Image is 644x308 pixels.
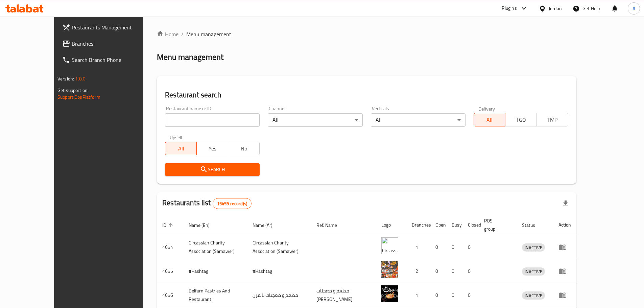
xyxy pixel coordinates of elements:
td: 0 [430,259,446,283]
div: Menu [558,291,571,299]
button: Search [165,163,260,176]
td: 1 [406,283,430,307]
span: Ref. Name [316,221,346,229]
span: Search [170,165,254,174]
th: Open [430,215,446,235]
span: Status [522,221,544,229]
td: مطعم و معجنات [PERSON_NAME] [311,283,376,307]
td: 0 [446,283,462,307]
a: Support.OpsPlatform [57,93,100,101]
td: 0 [462,235,479,259]
input: Search for restaurant name or ID.. [165,113,260,127]
span: Yes [199,144,225,153]
button: All [474,113,505,126]
button: Yes [196,142,228,155]
td: 0 [430,283,446,307]
td: 0 [462,259,479,283]
button: TMP [536,113,568,126]
td: 1 [406,235,430,259]
span: Restaurants Management [72,23,156,31]
th: Closed [462,215,479,235]
span: Name (Ar) [253,221,281,229]
span: INACTIVE [522,292,545,300]
h2: Restaurants list [162,198,252,209]
td: 4655 [157,259,183,283]
td: 0 [462,283,479,307]
img: #Hashtag [381,261,398,278]
div: Plugins [502,4,517,13]
span: 15459 record(s) [213,200,251,207]
span: Menu management [186,30,231,38]
span: Branches [72,40,156,48]
div: Jordan [549,5,562,12]
span: TMP [540,115,566,125]
h2: Restaurant search [165,90,568,100]
img: ​Circassian ​Charity ​Association​ (Samawer) [381,237,398,254]
span: Get support on: [57,86,89,95]
div: Menu [558,267,571,275]
div: Export file [557,195,574,212]
div: INACTIVE [522,267,545,276]
a: Branches [57,35,162,52]
a: Restaurants Management [57,19,162,35]
th: Busy [446,215,462,235]
span: Search Branch Phone [72,56,156,64]
td: #Hashtag [183,259,247,283]
button: TGO [505,113,537,126]
span: Version: [57,74,74,83]
h2: Menu management [157,52,223,63]
td: 4654 [157,235,183,259]
div: All [268,113,362,127]
span: All [168,144,194,153]
td: ​Circassian ​Charity ​Association​ (Samawer) [183,235,247,259]
td: 0 [446,259,462,283]
span: TGO [508,115,534,125]
span: POS group [484,217,508,233]
a: Home [157,30,178,38]
th: Logo [376,215,406,235]
td: ​Circassian ​Charity ​Association​ (Samawer) [247,235,311,259]
td: #Hashtag [247,259,311,283]
span: 1.0.0 [75,74,86,83]
label: Upsell [170,135,182,140]
td: 0 [430,235,446,259]
li: / [181,30,184,38]
span: INACTIVE [522,268,545,276]
span: ID [162,221,175,229]
td: 4656 [157,283,183,307]
nav: breadcrumb [157,30,576,38]
td: مطعم و معجنات بالفرن [247,283,311,307]
span: A [633,5,635,12]
a: Search Branch Phone [57,52,162,68]
span: INACTIVE [522,244,545,252]
span: Name (En) [189,221,218,229]
td: 0 [446,235,462,259]
div: All [371,113,466,127]
td: Belfurn Pastries And Restaurant [183,283,247,307]
span: No [231,144,257,153]
div: Menu [558,243,571,251]
td: 2 [406,259,430,283]
th: Action [553,215,576,235]
img: Belfurn Pastries And Restaurant [381,285,398,302]
th: Branches [406,215,430,235]
div: Total records count [213,198,252,209]
div: INACTIVE [522,291,545,300]
label: Delivery [478,106,495,111]
span: All [477,115,503,125]
button: All [165,142,197,155]
button: No [228,142,260,155]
